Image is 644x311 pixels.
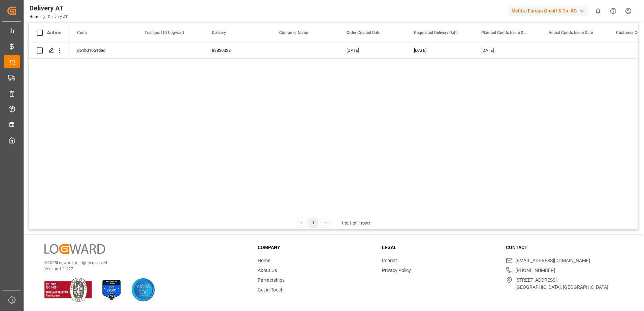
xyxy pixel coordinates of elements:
h3: Contact [506,244,622,251]
a: About Us [258,268,277,273]
a: Home [258,258,270,263]
img: AICPA SOC [131,278,155,302]
a: Imprint [382,258,397,263]
a: Get in Touch [258,287,284,292]
a: Partnerships [258,277,285,283]
button: Melitta Europa GmbH & Co. KG [509,4,590,17]
span: Actual Goods Issue Date [549,30,593,35]
span: [PHONE_NUMBER] [515,267,555,274]
div: d61b01051ded [69,42,136,58]
span: Code [77,30,87,35]
img: ISO 9001 & ISO 14001 Certification [44,278,92,302]
a: Privacy Policy [382,268,411,273]
div: 1 [309,218,318,227]
span: [STREET_ADDRESS], [GEOGRAPHIC_DATA], [GEOGRAPHIC_DATA] [515,277,608,291]
img: ISO 27001 Certification [100,278,123,302]
button: Help Center [606,3,621,19]
div: 83830328 [204,42,271,58]
div: Press SPACE to select this row. [29,42,69,59]
span: [EMAIL_ADDRESS][DOMAIN_NAME] [515,257,590,264]
h3: Company [258,244,374,251]
div: Delivery AT [29,3,68,13]
div: [DATE] [473,42,541,58]
p: Version 1.1.127 [44,266,241,272]
span: Customer Code [616,30,644,35]
span: Requested Delivery Date [414,30,457,35]
a: Home [29,14,40,19]
span: Delivery [212,30,226,35]
span: Order Created Date [347,30,380,35]
button: show 0 new notifications [590,3,606,19]
div: Action [47,30,61,36]
div: [DATE] [339,42,406,58]
span: Customer Name [279,30,308,35]
div: 1 to 1 of 1 rows [341,220,371,227]
div: [DATE] [406,42,473,58]
span: Transport ID Logward [144,30,184,35]
div: Melitta Europa GmbH & Co. KG [509,6,588,16]
p: © 2025 Logward. All rights reserved. [44,260,241,266]
img: Logward Logo [44,244,105,254]
h3: Legal [382,244,498,251]
span: Planned Goods Issue Date [481,30,526,35]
